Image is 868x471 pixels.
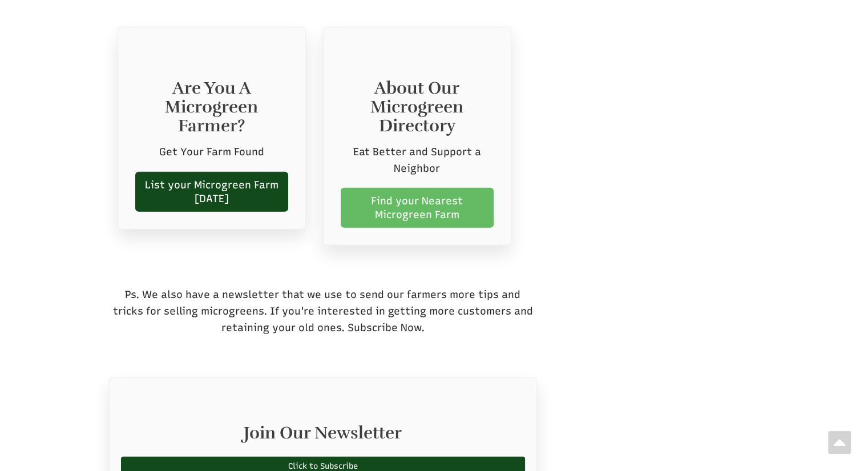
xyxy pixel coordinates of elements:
[135,79,288,135] h2: Are You A Microgreen Farmer?
[109,287,537,336] p: Ps. We also have a newsletter that we use to send our farmers more tips and tricks for selling mi...
[135,172,288,212] a: List your Microgreen Farm [DATE]
[121,424,525,448] h2: Join Our Newsletter
[135,144,288,160] p: Get Your Farm Found
[341,144,494,177] p: Eat Better and Support a Neighbor
[341,79,494,135] h2: About Our Microgreen Directory
[341,188,494,228] a: Find your Nearest Microgreen Farm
